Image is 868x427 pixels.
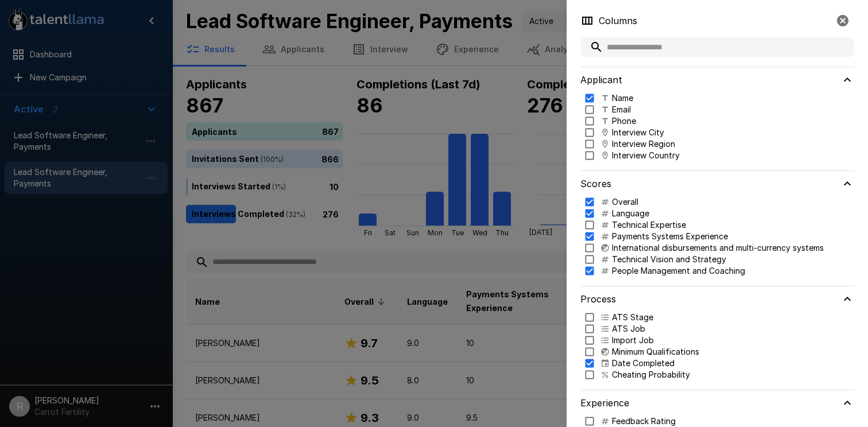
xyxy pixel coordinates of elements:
p: Technical Vision and Strategy [612,254,726,265]
p: Cheating Probability [612,369,690,381]
p: ATS Job [612,323,645,335]
p: Date Completed [612,358,675,369]
p: Language [612,208,649,219]
p: Overall [612,196,638,208]
p: Import Job [612,335,654,346]
p: Technical Expertise [612,219,686,231]
p: Minimum Qualifications [612,346,699,358]
p: ATS Stage [612,312,653,323]
p: Name [612,92,633,104]
p: Phone [612,115,636,127]
h6: Process [580,291,616,307]
p: Payments Systems Experience [612,231,728,242]
h6: Experience [580,395,629,411]
p: People Management and Coaching [612,265,745,277]
p: Interview Country [612,150,680,161]
p: Columns [599,14,637,28]
p: Interview Region [612,138,675,150]
p: Feedback Rating [612,416,676,427]
h6: Applicant [580,72,622,88]
h6: Scores [580,176,611,192]
p: Interview City [612,127,664,138]
p: Email [612,104,631,115]
p: International disbursements and multi-currency systems [612,242,824,254]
